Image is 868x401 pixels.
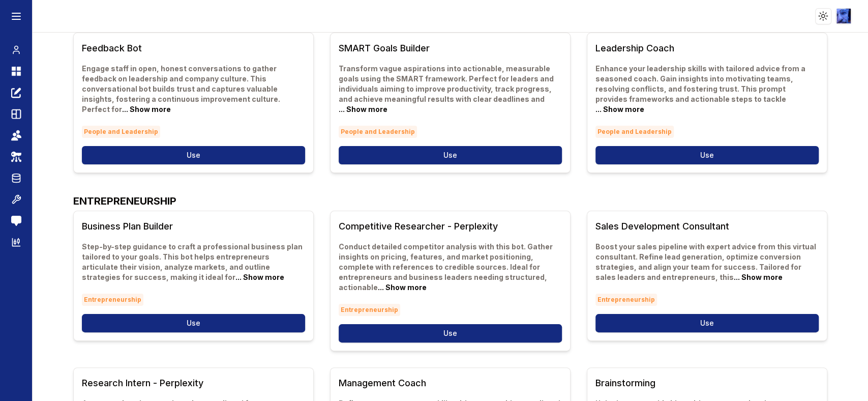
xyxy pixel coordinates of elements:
[82,314,305,332] button: Use
[82,294,143,306] span: Entrepreneurship
[82,146,305,164] button: Use
[11,216,21,226] img: feedback
[235,272,284,282] button: ... Show more
[734,272,783,282] button: ... Show more
[82,126,160,138] span: People and Leadership
[339,146,562,164] button: Use
[82,64,305,114] p: Engage staff in open, honest conversations to gather feedback on leadership and company culture. ...
[82,219,305,234] h3: Business Plan Builder
[339,304,400,316] span: Entrepreneurship
[595,219,819,234] h3: Sales Development Consultant
[836,9,851,23] img: ACg8ocLIQrZOk08NuYpm7ecFLZE0xiClguSD1EtfFjuoGWgIgoqgD8A6FQ=s96-c
[339,219,562,234] h3: Competitive Researcher - Perplexity
[595,146,819,164] button: Use
[595,126,674,138] span: People and Leadership
[339,126,417,138] span: People and Leadership
[595,242,819,282] p: Boost your sales pipeline with expert advice from this virtual consultant. Refine lead generation...
[73,193,827,209] h2: ENTREPRENEURSHIP
[339,324,562,342] button: Use
[339,104,387,114] button: ... Show more
[82,242,305,282] p: Step-by-step guidance to craft a professional business plan tailored to your goals. This bot help...
[595,104,644,114] button: ... Show more
[595,376,819,390] h3: Brainstorming
[82,41,305,55] h3: Feedback Bot
[595,41,819,55] h3: Leadership Coach
[339,376,562,390] h3: Management Coach
[378,282,427,293] button: ... Show more
[339,64,562,114] p: Transform vague aspirations into actionable, measurable goals using the SMART framework. Perfect ...
[82,376,305,390] h3: Research Intern - Perplexity
[595,64,819,114] p: Enhance your leadership skills with tailored advice from a seasoned coach. Gain insights into mot...
[339,242,562,293] p: Conduct detailed competitor analysis with this bot. Gather insights on pricing, features, and mar...
[595,294,657,306] span: Entrepreneurship
[122,104,171,114] button: ... Show more
[595,314,819,332] button: Use
[339,41,562,55] h3: SMART Goals Builder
